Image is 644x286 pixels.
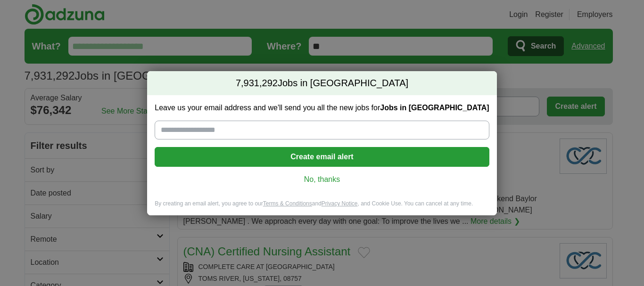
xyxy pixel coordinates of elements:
a: Privacy Notice [322,200,358,207]
a: Terms & Conditions [263,200,312,207]
button: Create email alert [155,147,489,167]
span: 7,931,292 [236,77,278,90]
label: Leave us your email address and we'll send you all the new jobs for [155,103,489,113]
strong: Jobs in [GEOGRAPHIC_DATA] [380,104,489,112]
div: By creating an email alert, you agree to our and , and Cookie Use. You can cancel at any time. [147,200,496,215]
h2: Jobs in [GEOGRAPHIC_DATA] [147,71,496,96]
a: No, thanks [162,174,481,185]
